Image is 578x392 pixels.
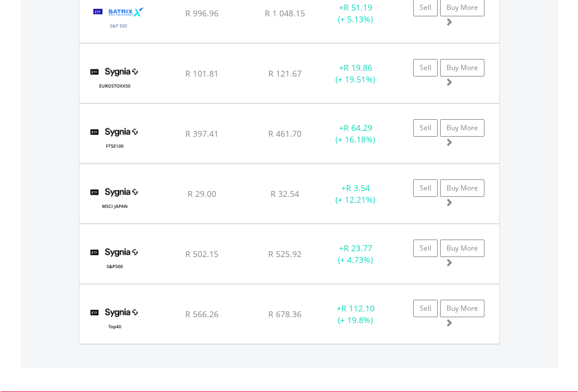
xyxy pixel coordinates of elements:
[341,303,375,314] span: R 112.10
[319,62,392,85] div: + (+ 19.51%)
[268,68,302,79] span: R 121.67
[185,308,219,320] span: R 566.26
[265,8,305,19] span: R 1 048.15
[188,188,216,199] span: R 29.00
[413,119,438,137] a: Sell
[413,240,438,257] a: Sell
[85,58,144,100] img: TFSA.SYGEU.png
[413,59,438,77] a: Sell
[85,239,144,280] img: TFSA.SYG500.png
[413,300,438,317] a: Sell
[85,179,144,220] img: TFSA.SYGJP.png
[440,119,484,137] a: Buy More
[319,122,392,145] div: + (+ 16.18%)
[185,8,219,19] span: R 996.96
[344,62,372,73] span: R 19.86
[268,248,302,259] span: R 525.92
[440,240,484,257] a: Buy More
[268,128,302,139] span: R 461.70
[185,248,219,259] span: R 502.15
[319,303,392,326] div: + (+ 19.8%)
[268,308,302,320] span: R 678.36
[271,188,299,199] span: R 32.54
[440,179,484,197] a: Buy More
[346,182,370,193] span: R 3.54
[440,59,484,77] a: Buy More
[344,242,372,254] span: R 23.77
[85,299,144,341] img: TFSA.SYGT40.png
[85,119,144,160] img: TFSA.SYGUK.png
[319,182,392,206] div: + (+ 12.21%)
[344,2,372,13] span: R 51.19
[319,2,392,25] div: + (+ 5.13%)
[185,128,219,139] span: R 397.41
[344,122,372,133] span: R 64.29
[185,68,219,79] span: R 101.81
[413,179,438,197] a: Sell
[440,300,484,317] a: Buy More
[319,242,392,266] div: + (+ 4.73%)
